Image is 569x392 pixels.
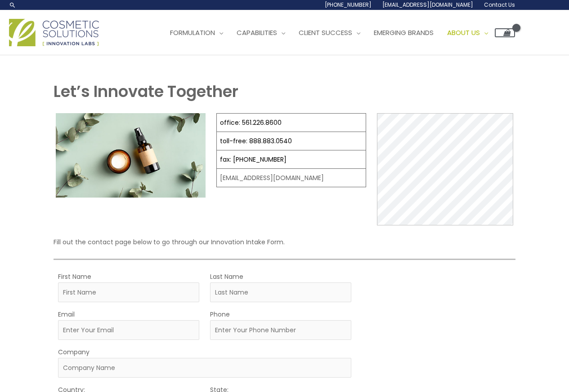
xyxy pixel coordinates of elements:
[58,271,91,282] label: First Name
[58,358,351,378] input: Company Name
[9,19,99,46] img: Cosmetic Solutions Logo
[447,28,480,37] span: About Us
[157,19,515,46] nav: Site Navigation
[58,308,75,320] label: Email
[210,308,230,320] label: Phone
[495,28,515,37] a: View Shopping Cart, empty
[56,113,206,198] img: Contact page image for private label skincare manufacturer Cosmetic solutions shows a skin care b...
[58,346,90,358] label: Company
[484,1,515,9] span: Contact Us
[9,1,16,9] a: Search icon link
[170,28,215,37] span: Formulation
[292,19,367,46] a: Client Success
[220,137,292,145] a: toll-free: 888.883.0540
[54,236,515,248] p: Fill out the contact page below to go through our Innovation Intake Form.
[230,19,292,46] a: Capabilities
[299,28,352,37] span: Client Success
[367,19,440,46] a: Emerging Brands
[325,1,372,9] span: [PHONE_NUMBER]
[220,118,282,127] a: office: 561.226.8600
[163,19,230,46] a: Formulation
[237,28,277,37] span: Capabilities
[220,155,287,164] a: fax: [PHONE_NUMBER]
[440,19,495,46] a: About Us
[54,80,238,102] strong: Let’s Innovate Together
[382,1,473,9] span: [EMAIL_ADDRESS][DOMAIN_NAME]
[210,320,351,340] input: Enter Your Phone Number
[58,282,199,302] input: First Name
[210,271,243,282] label: Last Name
[210,282,351,302] input: Last Name
[58,320,199,340] input: Enter Your Email
[217,169,366,187] td: [EMAIL_ADDRESS][DOMAIN_NAME]
[374,28,434,37] span: Emerging Brands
